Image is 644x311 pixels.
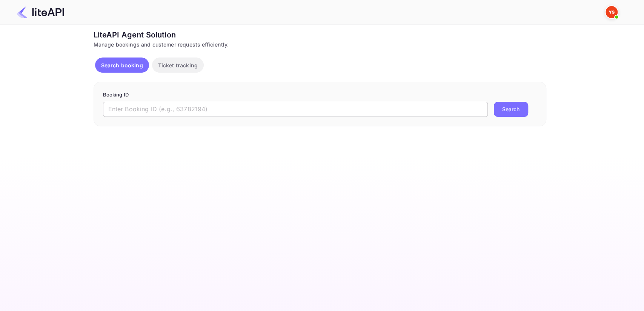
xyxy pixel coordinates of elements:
div: Manage bookings and customer requests efficiently. [94,40,546,48]
img: Yandex Support [606,6,618,18]
div: LiteAPI Agent Solution [94,29,546,40]
p: Booking ID [103,91,537,99]
input: Enter Booking ID (e.g., 63782194) [103,102,488,117]
p: Ticket tracking [158,61,198,69]
p: Search booking [101,61,143,69]
button: Search [494,102,528,117]
img: LiteAPI Logo [17,6,64,18]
